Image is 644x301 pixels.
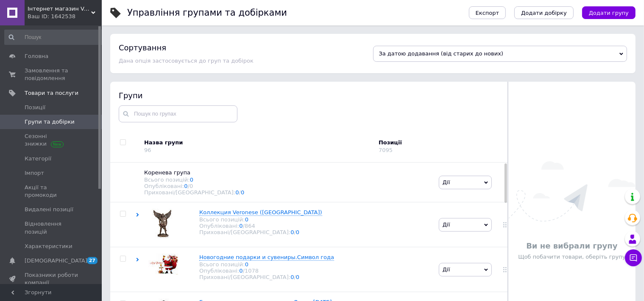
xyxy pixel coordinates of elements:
span: Дії [443,179,450,185]
a: 0 [296,274,299,280]
div: Приховані/[GEOGRAPHIC_DATA]: [144,189,430,196]
a: 0 [296,229,299,235]
span: 27 [87,257,98,264]
div: 96 [144,147,151,153]
span: Категорії [25,155,51,163]
span: Коллекция Veronese ([GEOGRAPHIC_DATA]) [199,209,322,215]
img: Новогодние подарки и сувениры.Символ года [148,254,178,275]
span: Додати групу [589,10,629,16]
h4: Сортування [119,43,166,52]
span: / [239,189,245,196]
span: За датою додавання (від старих до нових) [379,50,504,57]
div: Ваш ID: 1642538 [28,13,102,20]
a: 0 [245,261,248,268]
button: Додати добірку [514,6,574,19]
span: Характеристики [25,243,72,250]
div: Групи [119,90,499,101]
a: 0 [239,268,243,274]
span: / [294,229,300,235]
div: Позиції [379,139,451,146]
p: Щоб побачити товари, оберіть групу [513,253,631,261]
span: Дії [443,266,450,273]
h1: Управління групами та добірками [127,8,287,18]
span: Новогодние подарки и сувениры.Символ года [199,254,334,260]
div: Всього позицій: [199,261,334,268]
span: Коренева група [144,169,190,176]
div: 0 [190,183,193,189]
span: Замовлення та повідомлення [25,67,78,82]
div: Приховані/[GEOGRAPHIC_DATA]: [199,229,322,235]
span: Позиції [25,104,45,111]
button: Експорт [469,6,506,19]
div: Всього позицій: [144,177,430,183]
button: Чат з покупцем [625,249,642,266]
span: Акції та промокоди [25,184,78,199]
span: Сезонні знижки [25,133,78,148]
a: 0 [184,183,187,189]
div: Приховані/[GEOGRAPHIC_DATA]: [199,274,334,280]
span: Експорт [476,10,499,16]
div: Опубліковані: [199,268,334,274]
img: Коллекция Veronese (Италия) [148,209,178,238]
input: Пошук [4,30,105,45]
span: [DEMOGRAPHIC_DATA] [25,257,87,265]
div: Всього позицій: [199,216,322,223]
span: / [294,274,300,280]
span: / [243,223,255,229]
span: Показники роботи компанії [25,271,78,287]
div: Опубліковані: [199,223,322,229]
a: 0 [245,216,248,223]
span: Товари та послуги [25,89,78,97]
div: 1078 [245,268,259,274]
button: Додати групу [582,6,636,19]
div: Опубліковані: [144,183,430,189]
p: Ви не вибрали групу [513,240,631,251]
span: Додати добірку [521,10,567,16]
span: Дана опція застосовується до груп та добірок [119,58,254,64]
span: Видалені позиції [25,206,73,213]
span: Головна [25,52,48,60]
a: 0 [290,229,294,235]
a: 0 [239,223,243,229]
span: / [243,268,259,274]
span: Групи та добірки [25,118,75,126]
div: 7095 [379,147,393,153]
div: Назва групи [144,139,372,146]
span: Імпорт [25,169,44,177]
input: Пошук по групах [119,105,237,122]
a: 0 [290,274,294,280]
a: 0 [190,177,193,183]
span: Інтернет магазин Veronеse [28,5,91,13]
span: Дії [443,221,450,228]
span: / [188,183,193,189]
div: 864 [245,223,255,229]
a: 0 [241,189,244,196]
span: Відновлення позицій [25,220,78,235]
a: 0 [235,189,239,196]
